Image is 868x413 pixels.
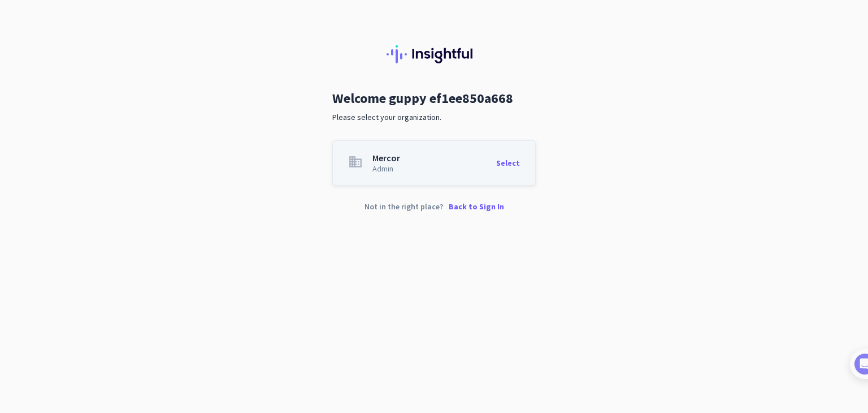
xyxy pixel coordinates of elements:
div: Select [496,153,520,173]
p: Please select your organization. [332,112,536,122]
img: Insightful [387,45,481,63]
span: business [348,154,363,169]
div: Admin [372,165,400,173]
p: Back to Sign In [449,203,504,210]
h2: Welcome guppy ef1ee850a668 [332,92,536,105]
div: Mercor [372,153,400,162]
